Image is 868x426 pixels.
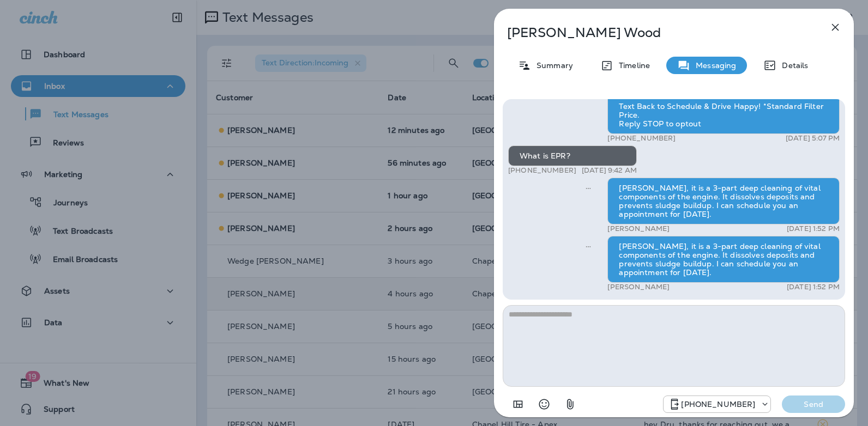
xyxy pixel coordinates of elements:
[607,178,840,224] div: [PERSON_NAME], it is a 3-part deep cleaning of vital components of the engine. It dissolves depos...
[776,61,808,70] p: Details
[664,398,770,411] div: +1 (984) 409-9300
[786,134,840,143] p: [DATE] 5:07 PM
[507,25,805,40] p: [PERSON_NAME] Wood
[586,241,591,251] span: Sent
[531,61,573,70] p: Summary
[681,400,755,409] p: [PHONE_NUMBER]
[690,61,736,70] p: Messaging
[508,166,576,175] p: [PHONE_NUMBER]
[533,393,555,415] button: Select an emoji
[582,166,637,175] p: [DATE] 9:42 AM
[507,393,529,415] button: Add in a premade template
[607,236,840,283] div: [PERSON_NAME], it is a 3-part deep cleaning of vital components of the engine. It dissolves depos...
[787,224,840,233] p: [DATE] 1:52 PM
[787,283,840,291] p: [DATE] 1:52 PM
[586,182,591,192] span: Sent
[607,283,670,291] p: [PERSON_NAME]
[607,224,670,233] p: [PERSON_NAME]
[607,134,676,143] p: [PHONE_NUMBER]
[613,61,650,70] p: Timeline
[508,145,637,166] div: What is EPR?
